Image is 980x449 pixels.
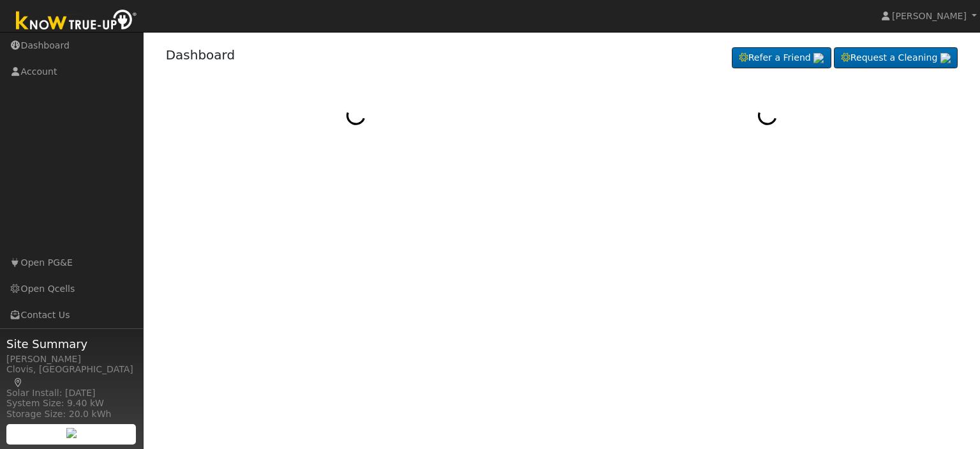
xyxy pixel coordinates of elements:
img: retrieve [66,428,77,438]
div: [PERSON_NAME] [6,353,137,366]
a: Dashboard [166,47,235,63]
span: [PERSON_NAME] [892,11,967,21]
div: Solar Install: [DATE] [6,386,137,400]
div: Clovis, [GEOGRAPHIC_DATA] [6,363,137,390]
img: Know True-Up [10,7,144,36]
div: Storage Size: 20.0 kWh [6,407,137,421]
img: retrieve [813,53,824,63]
a: Refer a Friend [732,47,831,69]
div: System Size: 9.40 kW [6,397,137,410]
a: Request a Cleaning [834,47,958,69]
img: retrieve [940,53,951,63]
span: Site Summary [6,335,137,353]
a: Map [13,377,24,388]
